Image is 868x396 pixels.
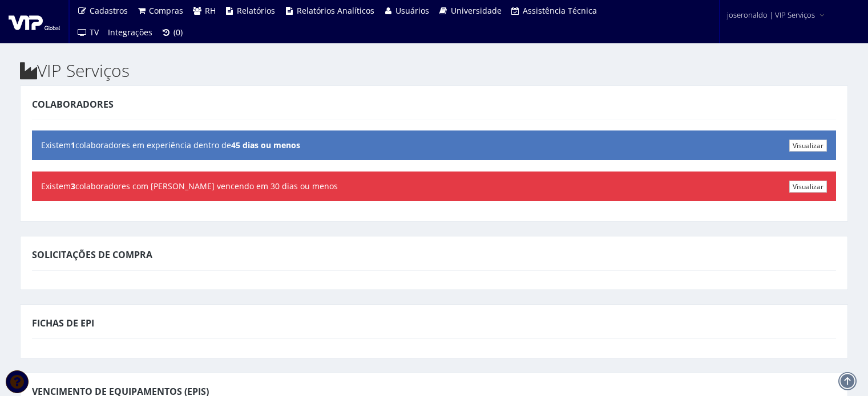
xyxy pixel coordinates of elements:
span: Universidade [451,5,502,16]
a: TV [72,22,103,43]
span: Assistência Técnica [523,5,597,16]
a: (0) [157,22,188,43]
span: Compras [149,5,183,16]
span: Relatórios Analíticos [297,5,374,16]
span: Colaboradores [32,98,114,111]
span: Relatórios [237,5,275,16]
a: Visualizar [789,140,827,152]
a: Visualizar [789,181,827,193]
span: Usuários [395,5,429,16]
span: (0) [173,27,183,38]
b: 3 [71,181,75,191]
h2: VIP Serviços [20,61,848,80]
span: Cadastros [90,5,128,16]
a: Integrações [103,22,157,43]
div: Existem colaboradores com [PERSON_NAME] vencendo em 30 dias ou menos [32,172,836,201]
div: Existem colaboradores em experiência dentro de [32,130,836,160]
span: joseronaldo | VIP Serviços [727,9,815,21]
span: TV [90,27,99,38]
b: 45 dias ou menos [231,140,300,150]
span: Fichas de EPI [32,317,94,329]
span: RH [205,5,216,16]
span: Integrações [108,27,152,38]
span: Solicitações de Compra [32,248,152,261]
b: 1 [71,140,75,150]
img: logo [9,13,60,30]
